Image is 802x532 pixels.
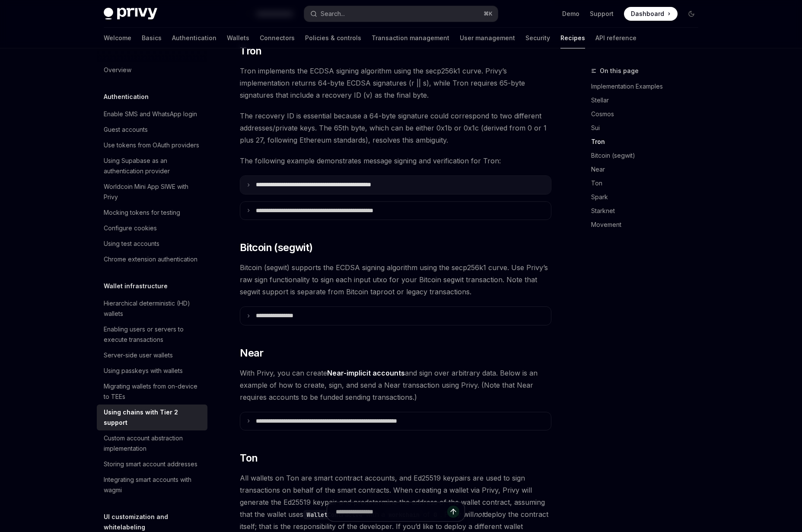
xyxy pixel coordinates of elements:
[104,281,168,291] h5: Wallet infrastructure
[591,93,705,107] a: Stellar
[97,62,207,78] a: Overview
[97,236,207,252] a: Using test accounts
[240,241,312,255] span: Bitcoin (segwit)
[327,369,405,378] a: Near-implicit accounts
[591,204,705,218] a: Starknet
[591,218,705,232] a: Movement
[591,135,705,149] a: Tron
[460,28,515,48] a: User management
[305,28,361,48] a: Policies & controls
[104,182,202,202] div: Worldcoin Mini App SIWE with Privy
[240,346,264,360] span: Near
[591,162,705,176] a: Near
[97,205,207,220] a: Mocking tokens for testing
[631,10,664,18] span: Dashboard
[104,239,159,249] div: Using test accounts
[591,80,705,93] a: Implementation Examples
[104,156,202,176] div: Using Supabase as an authentication provider
[590,10,614,18] a: Support
[104,433,202,454] div: Custom account abstraction implementation
[260,28,295,48] a: Connectors
[104,140,199,150] div: Use tokens from OAuth providers
[97,472,207,498] a: Integrating smart accounts with wagmi
[104,223,157,233] div: Configure cookies
[684,7,698,21] button: Toggle dark mode
[97,296,207,322] a: Hierarchical deterministic (HD) wallets
[560,28,585,48] a: Recipes
[104,109,197,119] div: Enable SMS and WhatsApp login
[97,456,207,472] a: Storing smart account addresses
[240,44,262,58] span: Tron
[447,506,459,518] button: Send message
[104,124,148,135] div: Guest accounts
[97,363,207,379] a: Using passkeys with wallets
[104,381,202,402] div: Migrating wallets from on-device to TEEs
[240,261,551,298] span: Bitcoin (segwit) supports the ECDSA signing algorithm using the secp256k1 curve. Use Privy’s raw ...
[104,92,149,102] h5: Authentication
[595,28,637,48] a: API reference
[591,190,705,204] a: Spark
[97,347,207,363] a: Server-side user wallets
[525,28,550,48] a: Security
[97,137,207,153] a: Use tokens from OAuth providers
[97,220,207,236] a: Configure cookies
[104,298,202,319] div: Hierarchical deterministic (HD) wallets
[104,254,197,264] div: Chrome extension authentication
[591,121,705,135] a: Sui
[562,10,579,18] a: Demo
[104,459,197,469] div: Storing smart account addresses
[104,324,202,345] div: Enabling users or servers to execute transactions
[97,179,207,205] a: Worldcoin Mini App SIWE with Privy
[227,28,249,48] a: Wallets
[304,6,498,22] button: Open search
[104,28,131,48] a: Welcome
[97,106,207,122] a: Enable SMS and WhatsApp login
[321,9,345,19] div: Search...
[97,405,207,430] a: Using chains with Tier 2 support
[97,322,207,347] a: Enabling users or servers to execute transactions
[104,65,131,75] div: Overview
[142,28,162,48] a: Basics
[97,252,207,267] a: Chrome extension authentication
[97,379,207,405] a: Migrating wallets from on-device to TEEs
[372,28,449,48] a: Transaction management
[484,10,493,17] span: ⌘ K
[104,407,202,428] div: Using chains with Tier 2 support
[104,8,157,20] img: dark logo
[240,65,551,101] span: Tron implements the ECDSA signing algorithm using the secp256k1 curve. Privy’s implementation ret...
[97,153,207,179] a: Using Supabase as an authentication provider
[600,66,639,76] span: On this page
[240,110,551,146] span: The recovery ID is essential because a 64-byte signature could correspond to two different addres...
[336,502,447,521] input: Ask a question...
[104,475,202,495] div: Integrating smart accounts with wagmi
[624,7,678,21] a: Dashboard
[104,366,183,376] div: Using passkeys with wallets
[240,451,258,465] span: Ton
[240,367,551,403] span: With Privy, you can create and sign over arbitrary data. Below is an example of how to create, si...
[240,155,551,167] span: The following example demonstrates message signing and verification for Tron:
[172,28,216,48] a: Authentication
[97,122,207,137] a: Guest accounts
[591,176,705,190] a: Ton
[104,350,173,360] div: Server-side user wallets
[591,107,705,121] a: Cosmos
[97,430,207,456] a: Custom account abstraction implementation
[104,207,180,218] div: Mocking tokens for testing
[591,149,705,162] a: Bitcoin (segwit)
